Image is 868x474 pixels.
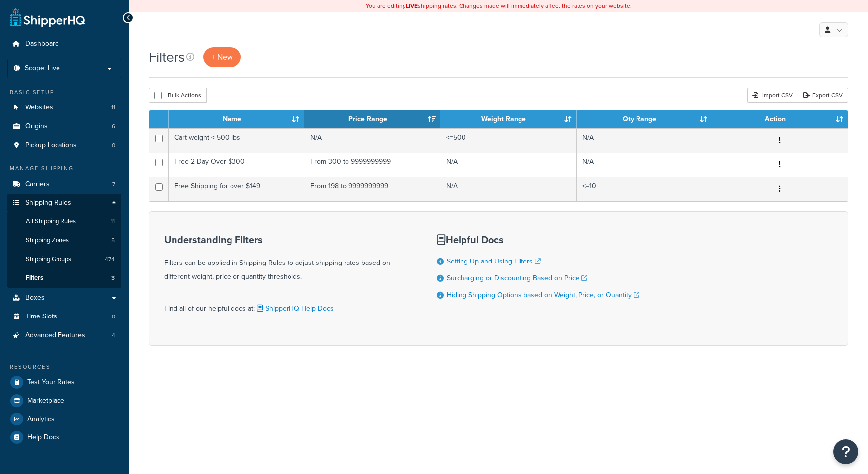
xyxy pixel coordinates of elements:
[7,250,121,268] li: Shipping Groups
[7,117,121,136] li: Origins
[25,294,45,302] span: Boxes
[25,104,53,112] span: Websites
[7,194,121,212] a: Shipping Rules
[164,234,412,245] h3: Understanding Filters
[111,274,115,282] span: 3
[304,128,440,153] td: N/A
[7,410,121,428] a: Analytics
[7,250,121,268] a: Shipping Groups 474
[27,378,75,387] span: Test Your Rates
[577,177,712,201] td: <=10
[25,313,57,321] span: Time Slots
[7,175,121,194] a: Carriers 7
[7,428,121,446] a: Help Docs
[169,110,304,128] th: Name: activate to sort column ascending
[577,153,712,177] td: N/A
[447,273,587,283] a: Surcharging or Discounting Based on Price
[406,1,418,10] b: LIVE
[25,122,48,131] span: Origins
[255,303,334,314] a: ShipperHQ Help Docs
[25,141,77,150] span: Pickup Locations
[112,331,115,340] span: 4
[27,397,64,405] span: Marketplace
[149,88,207,103] button: Bulk Actions
[203,47,241,67] a: + New
[26,217,76,226] span: All Shipping Rules
[440,110,576,128] th: Weight Range: activate to sort column ascending
[25,180,50,189] span: Carriers
[7,194,121,288] li: Shipping Rules
[747,88,798,103] div: Import CSV
[7,136,121,155] a: Pickup Locations 0
[25,199,71,207] span: Shipping Rules
[164,294,412,316] div: Find all of our helpful docs at:
[304,153,440,177] td: From 300 to 9999999999
[447,256,541,266] a: Setting Up and Using Filters
[7,212,121,231] li: All Shipping Rules
[440,153,576,177] td: N/A
[447,290,639,300] a: Hiding Shipping Options based on Weight, Price, or Quantity
[7,326,121,345] li: Advanced Features
[7,231,121,250] a: Shipping Zones 5
[211,52,233,63] span: + New
[7,308,121,326] li: Time Slots
[105,255,115,263] span: 474
[304,177,440,201] td: From 198 to 9999999999
[7,373,121,391] a: Test Your Rates
[112,122,115,131] span: 6
[7,35,121,53] a: Dashboard
[7,231,121,250] li: Shipping Zones
[7,363,121,371] div: Resources
[26,274,43,282] span: Filters
[149,48,185,67] h1: Filters
[440,128,576,153] td: <=500
[304,110,440,128] th: Price Range: activate to sort column ascending
[7,269,121,287] a: Filters 3
[7,392,121,410] a: Marketplace
[7,88,121,97] div: Basic Setup
[7,308,121,326] a: Time Slots 0
[798,88,848,103] a: Export CSV
[169,177,304,201] td: Free Shipping for over $149
[27,433,59,442] span: Help Docs
[7,117,121,136] a: Origins 6
[440,177,576,201] td: N/A
[112,180,115,189] span: 7
[7,212,121,231] a: All Shipping Rules 11
[25,331,85,340] span: Advanced Features
[164,234,412,284] div: Filters can be applied in Shipping Rules to adjust shipping rates based on different weight, pric...
[7,326,121,345] a: Advanced Features 4
[25,64,60,73] span: Scope: Live
[7,99,121,117] a: Websites 11
[7,99,121,117] li: Websites
[7,289,121,307] a: Boxes
[10,7,85,27] a: ShipperHQ Home
[833,439,858,464] button: Open Resource Center
[112,141,115,150] span: 0
[577,128,712,153] td: N/A
[169,153,304,177] td: Free 2-Day Over $300
[27,415,55,423] span: Analytics
[7,164,121,173] div: Manage Shipping
[111,104,115,112] span: 11
[111,236,115,245] span: 5
[169,128,304,153] td: Cart weight < 500 lbs
[112,313,115,321] span: 0
[7,136,121,155] li: Pickup Locations
[577,110,712,128] th: Qty Range: activate to sort column ascending
[26,255,71,263] span: Shipping Groups
[26,236,69,245] span: Shipping Zones
[7,269,121,287] li: Filters
[111,217,115,226] span: 11
[25,40,59,48] span: Dashboard
[437,234,639,245] h3: Helpful Docs
[7,175,121,194] li: Carriers
[712,110,848,128] th: Action: activate to sort column ascending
